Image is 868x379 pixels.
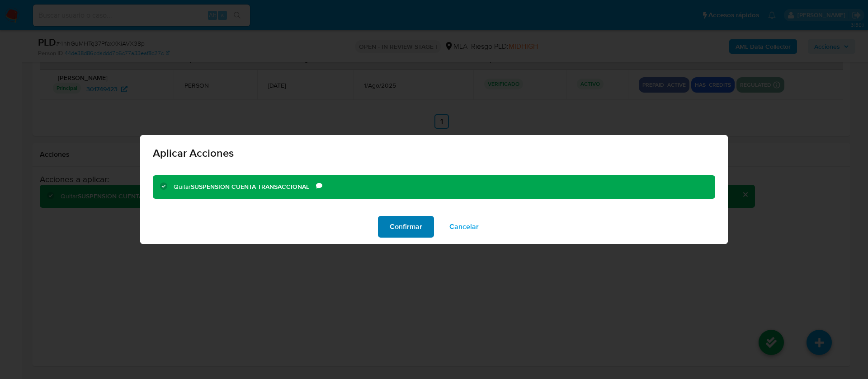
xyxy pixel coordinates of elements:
[390,217,422,237] span: Confirmar
[378,216,434,238] button: Confirmar
[191,182,309,191] b: SUSPENSION CUENTA TRANSACCIONAL
[174,182,316,192] div: Quitar
[153,148,715,159] span: Aplicar Acciones
[438,216,491,238] button: Cancelar
[449,217,479,237] span: Cancelar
